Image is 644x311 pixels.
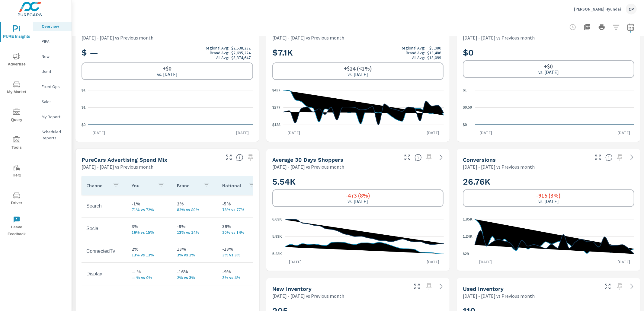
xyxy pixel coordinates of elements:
td: Search [82,198,127,214]
p: 2% vs 3% [177,275,213,280]
p: [DATE] [613,259,634,265]
p: -9% [177,223,213,230]
p: Regional Avg: [205,46,229,50]
button: Apply Filters [610,21,622,33]
button: Make Fullscreen [402,153,412,162]
button: "Export Report to PDF" [581,21,593,33]
text: $128 [272,123,280,127]
text: $1 [82,88,86,92]
p: Regional Avg: [401,46,425,50]
text: $0 [463,123,467,127]
span: Select a preset date range to save this widget [615,282,625,291]
h5: Conversions [463,157,496,163]
p: $8,980 [429,46,441,50]
p: [DATE] - [DATE] vs Previous month [82,34,153,41]
div: Overview [33,22,72,31]
p: National [222,182,243,189]
p: [DATE] [422,259,444,265]
h5: PureCars Advertising Spend Mix [82,157,167,163]
div: Sales [33,97,72,106]
p: 2% [177,200,213,207]
p: Used [42,68,67,75]
text: 5.23K [272,252,282,256]
p: All Avg: [412,55,425,60]
span: Query [2,109,31,123]
p: 13% vs 14% [177,230,213,235]
p: [DATE] - [DATE] vs Previous month [82,163,153,170]
p: [DATE] - [DATE] vs Previous month [272,292,344,300]
p: [DATE] - [DATE] vs Previous month [272,163,344,170]
text: 5.93K [272,235,282,239]
button: Select Date Range [625,21,637,33]
a: See more details in report [436,282,446,291]
h2: $ — [82,46,253,60]
text: $1 [463,88,467,92]
button: Make Fullscreen [593,153,603,162]
span: Select a preset date range to save this widget [615,153,625,162]
text: 6.63K [272,217,282,221]
p: — % vs 0% [132,275,167,280]
p: 20% vs 14% [222,230,258,235]
p: 71% vs 72% [132,207,167,212]
button: Make Fullscreen [224,153,234,162]
p: $13,486 [427,50,441,55]
p: 73% vs 77% [222,207,258,212]
text: 629 [463,252,469,256]
button: Make Fullscreen [412,282,422,291]
div: My Report [33,112,72,121]
div: Fixed Ops [33,82,72,91]
h2: $0 [463,47,634,58]
p: Brand Avg: [406,50,425,55]
p: vs. [DATE] [348,198,368,204]
p: 2% [132,245,167,252]
p: Brand [177,182,198,189]
a: See more details in report [627,153,637,162]
p: 82% vs 80% [177,207,213,212]
h5: Used Inventory [463,286,504,292]
p: -16% [177,268,213,275]
a: See more details in report [627,282,637,291]
h6: -915 (3%) [537,192,561,198]
span: Tools [2,136,31,151]
h5: New Inventory [272,286,312,292]
p: [DATE] [88,130,109,136]
span: Advertise [2,53,31,68]
p: -9% [222,268,258,275]
p: [DATE] [232,130,253,136]
h6: +$24 (<1%) [344,65,372,71]
div: PIPA [33,37,72,46]
td: Social [82,221,127,236]
p: [DATE] [475,259,496,265]
span: Select a preset date range to save this widget [424,282,434,291]
h6: -473 (8%) [346,192,370,198]
p: You [132,182,153,189]
p: Scheduled Reports [42,129,67,141]
text: 1.85K [463,217,473,221]
p: Fixed Ops [42,84,67,90]
p: [DATE] - [DATE] vs Previous month [272,34,344,41]
text: $1 [82,106,86,110]
p: Sales [42,99,67,105]
div: New [33,52,72,61]
p: 16% vs 15% [132,230,167,235]
td: ConnectedTv [82,244,127,259]
text: $277 [272,106,280,110]
p: New [42,53,67,59]
p: [DATE] [613,130,634,136]
p: Overview [42,23,67,29]
p: vs. [DATE] [538,198,559,204]
span: Select a preset date range to save this widget [424,153,434,162]
a: See more details in report [436,153,446,162]
p: Channel [86,182,107,189]
span: PURE Insights [2,25,31,40]
p: 3% [132,223,167,230]
p: PIPA [42,38,67,44]
span: Select a preset date range to save this widget [246,153,255,162]
p: $2,695,224 [231,50,251,55]
p: $2,538,232 [231,46,251,50]
button: Make Fullscreen [603,282,613,291]
p: [DATE] - [DATE] vs Previous month [463,292,535,300]
p: [DATE] - [DATE] vs Previous month [463,163,535,170]
p: vs. [DATE] [157,71,178,77]
span: Leave Feedback [2,216,31,238]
